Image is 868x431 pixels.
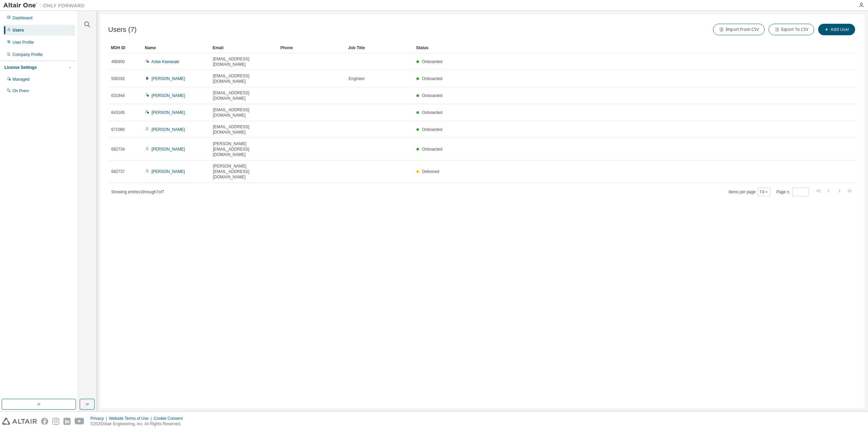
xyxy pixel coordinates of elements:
[213,107,275,118] span: [EMAIL_ADDRESS][DOMAIN_NAME]
[109,416,154,421] div: Website Terms of Use
[422,110,442,115] span: Onboarded
[13,15,33,21] div: Dashboard
[111,190,164,194] span: Showing entries 1 through 7 of 7
[108,26,137,34] span: Users (7)
[349,76,365,81] span: Engineer
[13,27,24,33] div: Users
[13,77,29,82] div: Managed
[13,88,29,94] div: On Prem
[213,163,275,180] span: [PERSON_NAME][EMAIL_ADDRESS][DOMAIN_NAME]
[776,188,809,196] span: Page n.
[422,127,442,132] span: Onboarded
[151,59,179,64] a: Aoba Kawasaki
[111,93,125,98] span: 631944
[280,42,343,53] div: Phone
[91,416,109,421] div: Privacy
[152,93,185,98] a: [PERSON_NAME]
[13,52,43,57] div: Company Profile
[145,42,207,53] div: Name
[818,24,855,35] button: Add User
[75,418,84,425] img: youtube.svg
[422,147,442,152] span: Onboarded
[422,76,442,81] span: Onboarded
[152,76,185,81] a: [PERSON_NAME]
[729,188,770,196] span: Items per page
[152,169,185,174] a: [PERSON_NAME]
[111,76,125,81] span: 506182
[759,189,769,195] button: 10
[422,59,442,64] span: Onboarded
[111,146,125,152] span: 682734
[422,93,442,98] span: Onboarded
[52,418,59,425] img: instagram.svg
[213,141,275,157] span: [PERSON_NAME][EMAIL_ADDRESS][DOMAIN_NAME]
[152,147,185,152] a: [PERSON_NAME]
[4,65,37,70] div: License Settings
[91,421,187,427] p: © 2025 Altair Engineering, Inc. All Rights Reserved.
[111,42,139,53] div: MDH ID
[213,73,275,84] span: [EMAIL_ADDRESS][DOMAIN_NAME]
[2,418,37,425] img: altair_logo.svg
[63,418,71,425] img: linkedin.svg
[111,59,125,64] span: 485950
[3,2,88,9] img: Altair One
[41,418,48,425] img: facebook.svg
[213,56,275,67] span: [EMAIL_ADDRESS][DOMAIN_NAME]
[111,110,125,115] span: 643165
[769,24,814,35] button: Export To CSV
[13,40,34,45] div: User Profile
[154,416,186,421] div: Cookie Consent
[111,127,125,132] span: 671080
[213,90,275,101] span: [EMAIL_ADDRESS][DOMAIN_NAME]
[111,169,125,174] span: 682737
[152,110,185,115] a: [PERSON_NAME]
[713,24,765,35] button: Import From CSV
[213,124,275,135] span: [EMAIL_ADDRESS][DOMAIN_NAME]
[152,127,185,132] a: [PERSON_NAME]
[213,42,275,53] div: Email
[348,42,411,53] div: Job Title
[422,169,439,174] span: Delivered
[416,42,821,53] div: Status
